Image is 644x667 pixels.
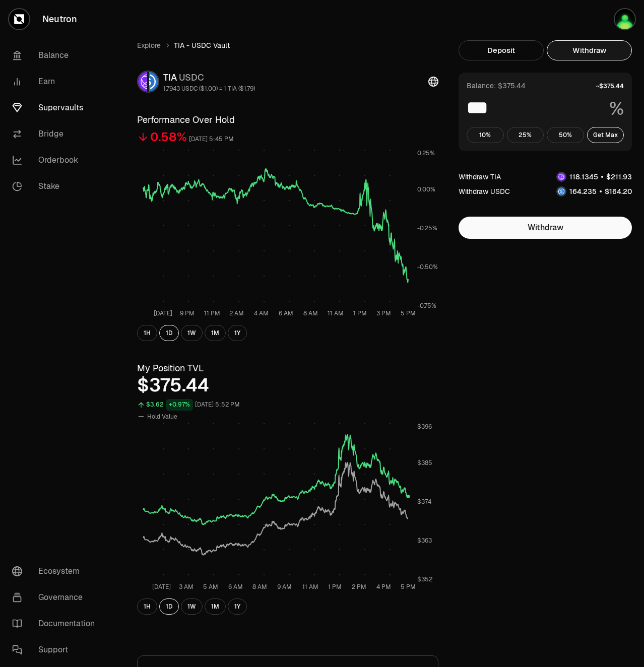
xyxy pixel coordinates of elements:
tspan: 9 AM [277,583,292,591]
div: [DATE] 5:52 PM [195,399,240,411]
tspan: 11 AM [302,583,318,591]
a: Stake [4,173,109,199]
div: 1.7943 USDC ($1.00) = 1 TIA ($1.79) [163,85,255,93]
img: portefeuilleterra [615,9,635,29]
tspan: 2 AM [229,309,244,317]
tspan: 3 AM [179,583,194,591]
div: TIA [163,71,255,85]
button: 1Y [228,598,247,615]
a: Support [4,637,109,663]
tspan: [DATE] [152,583,171,591]
div: Balance: $375.44 [467,81,526,91]
a: Bridge [4,121,109,147]
div: $375.44 [137,375,438,395]
button: 1W [181,325,203,341]
tspan: 0.00% [417,185,435,193]
tspan: 1 PM [353,309,367,317]
tspan: $374 [417,498,431,506]
div: +0.97% [166,399,193,411]
div: [DATE] 5:45 PM [189,134,234,145]
button: Withdraw [547,40,632,60]
span: % [609,99,624,119]
tspan: $385 [417,459,432,467]
tspan: -0.25% [417,224,437,232]
tspan: 8 AM [303,309,318,317]
button: 10% [467,127,504,143]
tspan: 0.25% [417,149,435,157]
tspan: 8 AM [252,583,267,591]
a: Ecosystem [4,558,109,584]
tspan: 6 AM [228,583,243,591]
a: Orderbook [4,147,109,173]
a: Earn [4,69,109,95]
a: Balance [4,42,109,69]
a: Explore [137,40,161,50]
nav: breadcrumb [137,40,438,50]
span: TIA - USDC Vault [174,40,230,50]
button: Get Max [587,127,624,143]
tspan: -0.50% [417,263,438,271]
tspan: [DATE] [154,309,172,317]
img: USDC Logo [149,72,158,92]
div: 0.58% [150,129,187,145]
a: Documentation [4,611,109,637]
span: Hold Value [147,413,177,421]
div: $3.62 [146,399,164,411]
img: TIA Logo [138,72,147,92]
tspan: 6 AM [279,309,293,317]
button: 1M [205,598,226,615]
tspan: 2 PM [352,583,366,591]
button: 1H [137,325,157,341]
tspan: 1 PM [328,583,342,591]
tspan: 4 PM [376,583,391,591]
button: Withdraw [459,217,632,239]
tspan: $352 [417,575,432,583]
tspan: $363 [417,537,432,545]
tspan: 5 PM [401,309,416,317]
h3: My Position TVL [137,361,438,375]
img: USDC Logo [557,187,565,195]
button: 1M [205,325,226,341]
button: 1Y [228,325,247,341]
button: 1H [137,598,157,615]
button: 1D [159,598,179,615]
tspan: -0.75% [417,302,436,310]
tspan: $396 [417,423,432,431]
button: 1D [159,325,179,341]
button: 1W [181,598,203,615]
tspan: 3 PM [376,309,391,317]
a: Supervaults [4,95,109,121]
span: USDC [179,72,204,83]
a: Governance [4,584,109,611]
button: 25% [507,127,544,143]
tspan: 11 PM [204,309,220,317]
tspan: 11 AM [328,309,344,317]
div: Withdraw USDC [459,186,510,196]
tspan: 9 PM [180,309,195,317]
h3: Performance Over Hold [137,113,438,127]
button: 50% [547,127,584,143]
img: TIA Logo [557,173,565,181]
tspan: 5 AM [203,583,218,591]
tspan: 5 PM [401,583,416,591]
button: Deposit [459,40,544,60]
tspan: 4 AM [254,309,269,317]
div: Withdraw TIA [459,172,501,182]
